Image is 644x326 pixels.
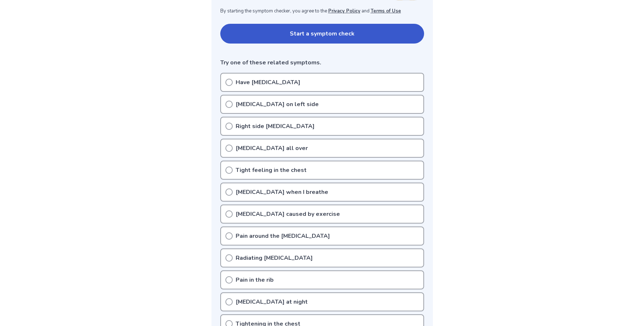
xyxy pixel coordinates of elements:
[220,8,424,15] p: By starting the symptom checker, you agree to the and
[236,166,307,175] p: Tight feeling in the chest
[328,8,360,14] a: Privacy Policy
[220,58,424,67] p: Try one of these related symptoms.
[236,188,328,196] p: [MEDICAL_DATA] when I breathe
[236,78,300,87] p: Have [MEDICAL_DATA]
[236,254,313,262] p: Radiating [MEDICAL_DATA]
[236,144,308,153] p: [MEDICAL_DATA] all over
[236,122,315,131] p: Right side [MEDICAL_DATA]
[236,232,330,240] p: Pain around the [MEDICAL_DATA]
[236,297,308,306] p: [MEDICAL_DATA] at night
[371,8,401,14] a: Terms of Use
[236,276,274,284] p: Pain in the rib
[220,24,424,44] button: Start a symptom check
[236,100,319,109] p: [MEDICAL_DATA] on left side
[236,210,340,218] p: [MEDICAL_DATA] caused by exercise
